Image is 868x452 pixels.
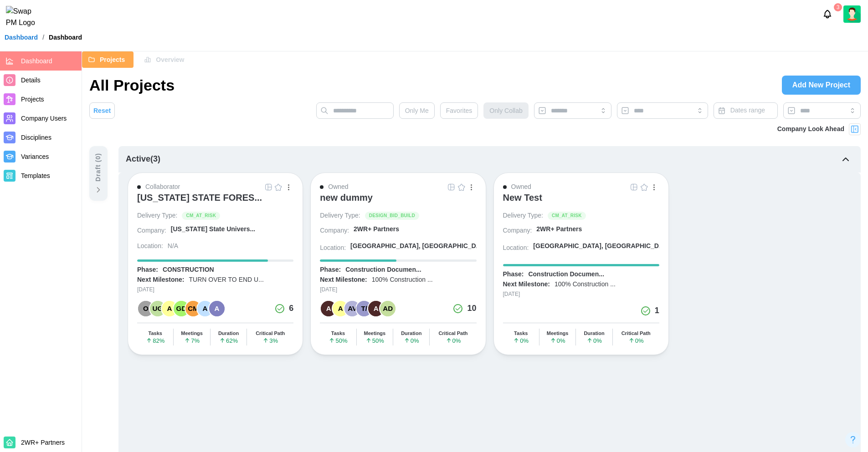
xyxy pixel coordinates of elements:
img: Empty Star [458,183,465,191]
div: [DATE] [137,285,293,294]
a: 2WR+ Partners [354,225,476,237]
a: Dashboard [5,34,38,41]
button: Favorites [440,102,478,119]
div: CONSTRUCTION [163,265,214,274]
button: Grid Icon [263,182,273,192]
div: 2WR+ Partners [354,225,399,234]
div: Next Milestone: [137,275,184,284]
span: CM_AT_RISK [552,212,582,219]
img: Empty Star [275,183,282,191]
a: New Test [503,192,659,211]
div: Tasks [149,330,162,336]
div: A [197,301,213,316]
img: Grid Icon [631,183,638,191]
div: A [321,301,336,316]
div: New Test [503,192,542,203]
div: Tasks [514,330,528,336]
div: 1 [655,305,659,317]
div: [GEOGRAPHIC_DATA], [GEOGRAPHIC_DATA] [350,242,490,251]
div: Collaborator [145,182,180,192]
div: AD [380,301,395,316]
span: 0 % [446,337,461,344]
div: Phase: [320,265,341,274]
div: / [42,34,44,41]
div: Active ( 3 ) [126,153,160,166]
a: 2WR+ Partners [536,225,659,237]
span: Projects [100,52,125,67]
span: Templates [21,172,50,179]
div: [DATE] [503,290,659,299]
div: Construction Documen... [528,270,604,279]
div: Dashboard [49,34,82,41]
a: [US_STATE] STATE FORES... [137,192,293,211]
img: Project Look Ahead Button [850,125,859,134]
div: Company: [320,226,349,235]
div: Meetings [364,330,386,336]
a: Zulqarnain Khalil [843,5,861,23]
button: Notifications [820,6,835,22]
span: 0 % [404,337,419,344]
div: Next Milestone: [320,275,367,284]
div: Tasks [331,330,345,336]
span: 3 % [262,337,278,344]
div: Draft ( 0 ) [93,153,103,182]
span: Add New Project [792,76,850,94]
div: Duration [584,330,604,336]
span: 7 % [184,337,200,344]
button: Dates range [714,102,778,119]
span: 0 % [586,337,602,344]
img: Grid Icon [265,183,272,191]
span: Reset [93,103,111,118]
div: A [209,301,225,316]
div: [US_STATE] State Univers... [171,225,255,234]
a: Grid Icon [629,182,639,192]
div: Location: [503,244,529,253]
div: 100% Construction ... [372,275,433,284]
div: UG [150,301,165,316]
span: Dates range [730,107,765,114]
a: new dummy [320,192,476,211]
span: CM_AT_RISK [186,212,216,219]
div: [GEOGRAPHIC_DATA], [GEOGRAPHIC_DATA] [533,242,673,251]
div: A [333,301,348,316]
div: Owned [511,182,531,192]
div: Delivery Type: [503,211,543,220]
h1: All Projects [89,75,175,95]
span: 0 % [550,337,565,344]
span: Overview [156,52,184,67]
a: [US_STATE] State Univers... [171,225,293,237]
span: DESIGN_BID_BUILD [369,212,415,219]
div: Critical Path [256,330,285,336]
div: 2WR+ Partners [536,225,582,234]
div: Company: [137,226,166,235]
button: Empty Star [457,182,467,192]
span: 50 % [365,337,384,344]
div: [DATE] [320,285,476,294]
span: Only Me [405,103,429,118]
div: Meetings [547,330,569,336]
button: Grid Icon [447,182,457,192]
div: Location: [320,244,346,253]
img: 2Q== [843,5,861,23]
img: Grid Icon [448,183,455,191]
div: T/ [356,301,372,316]
div: Next Milestone: [503,280,550,289]
span: Disciplines [21,134,51,141]
div: TURN OVER TO END U... [189,275,263,284]
span: 2WR+ Partners [21,439,65,446]
span: 50 % [329,337,347,344]
div: 10 [467,302,476,315]
div: Duration [401,330,421,336]
div: Delivery Type: [137,211,177,220]
div: Phase: [503,270,524,279]
div: A [368,301,384,316]
span: Variances [21,153,49,160]
span: 0 % [513,337,529,344]
div: 100% Construction ... [555,280,616,289]
button: Empty Star [639,182,649,192]
button: Empty Star [273,182,283,192]
div: GD [174,301,189,316]
span: 62 % [219,337,238,344]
